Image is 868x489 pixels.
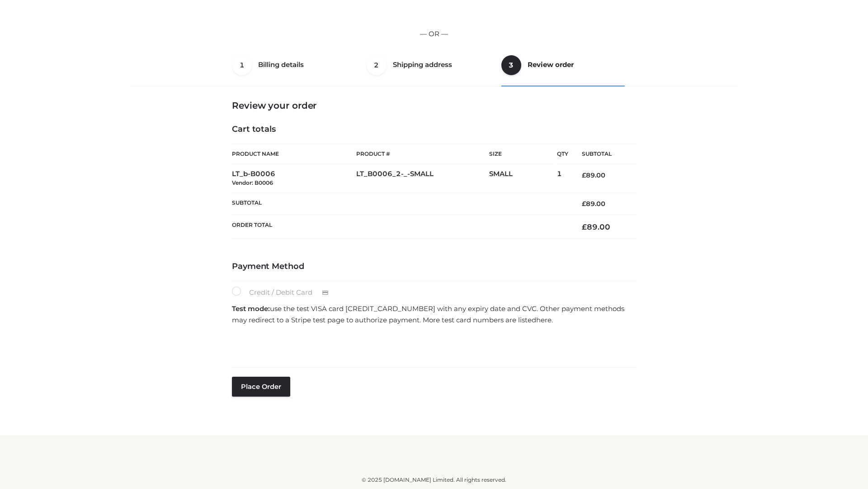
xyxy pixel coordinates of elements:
bdi: 89.00 [582,200,605,208]
p: use the test VISA card [CREDIT_CARD_NUMBER] with any expiry date and CVC. Other payment methods m... [232,303,636,326]
td: LT_b-B0006 [232,164,356,193]
div: © 2025 [DOMAIN_NAME] Limited. All rights reserved. [134,475,734,484]
h4: Cart totals [232,125,636,134]
th: Subtotal [232,192,568,215]
td: SMALL [489,164,557,193]
button: Place order [232,377,290,397]
span: £ [582,200,586,208]
td: 1 [557,164,568,193]
th: Qty [557,144,568,164]
th: Size [489,144,552,164]
img: Credit / Debit Card [317,288,334,298]
span: £ [582,222,587,231]
th: Product # [356,144,489,164]
h4: Payment Method [232,262,636,272]
small: Vendor: B0006 [232,179,273,186]
h3: Review your order [232,100,636,111]
iframe: Secure payment input frame [230,329,634,362]
a: here [536,316,552,324]
th: Order Total [232,215,568,239]
bdi: 89.00 [582,222,610,231]
th: Product Name [232,144,356,164]
span: £ [582,171,586,179]
bdi: 89.00 [582,171,605,179]
label: Credit / Debit Card [232,287,338,298]
p: — OR — [134,28,734,40]
strong: Test mode: [232,304,270,313]
td: LT_B0006_2-_-SMALL [356,164,489,193]
th: Subtotal [568,144,636,164]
